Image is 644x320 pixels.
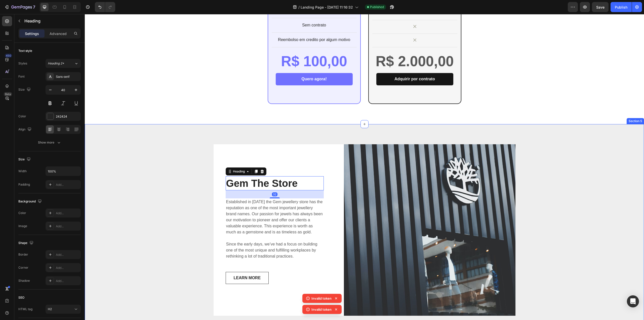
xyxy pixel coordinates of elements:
p: Invalid token [311,296,332,301]
div: Border [18,252,28,257]
p: Established in [DATE] the Gem jewellery store has the reputation as one of the most important jew... [141,185,239,245]
div: 450 [5,54,12,58]
div: Quero agora! [217,62,242,68]
div: Color [18,114,26,119]
iframe: Design area [85,14,644,320]
div: Adquirir por contrato [310,62,350,68]
span: / [298,5,300,10]
div: 242424 [56,114,79,119]
div: Color [18,211,26,215]
div: Corner [18,265,28,270]
p: Reembolso em credito por algum motivo [187,23,271,28]
button: 7 [2,2,37,12]
div: Beta [4,92,12,96]
div: Add... [56,224,79,229]
div: Size [18,156,32,163]
div: Shadow [18,278,30,283]
button: LEARN MORE [141,258,184,270]
span: Save [596,5,605,9]
button: Adquirir por contrato [292,59,369,71]
div: Font [18,74,25,79]
button: Publish [611,2,632,12]
div: Align [18,126,32,133]
img: Alt Image [259,130,430,302]
p: 7 [33,4,35,10]
button: Save [592,2,609,12]
div: R$ 100,00 [187,37,272,57]
div: HTML tag [18,307,32,311]
div: Image [18,224,27,228]
p: Settings [25,31,39,36]
div: 32 [187,178,193,182]
div: Section 5 [543,105,558,109]
button: H2 [46,305,81,314]
div: Add... [56,279,79,283]
p: Invalid token [311,307,332,312]
p: Gem The Store [141,163,239,176]
div: Padding [18,182,30,187]
p: Heading [24,18,79,24]
div: Heading [147,155,161,160]
div: SEO [18,295,24,300]
div: Add... [56,266,79,270]
div: Background [18,198,43,205]
span: Landing Page - [DATE] 11:16:32 [301,5,353,10]
div: Width [18,169,27,173]
button: Show more [18,138,81,147]
span: Published [370,5,384,9]
div: Add... [56,183,79,187]
button: Heading 2* [46,59,81,68]
div: Open Intercom Messenger [627,295,639,307]
div: LEARN MORE [149,261,176,267]
span: Heading 2* [48,61,64,66]
p: Advanced [50,31,67,36]
div: Size [18,86,32,93]
button: Quero agora! [191,59,268,71]
div: R$ 2.000,00 [288,37,373,57]
input: Auto [46,167,80,176]
div: Sans-serif [56,75,79,79]
div: Publish [615,5,627,10]
div: Styles [18,61,27,66]
span: H2 [48,307,52,311]
div: Shape [18,240,34,246]
div: Add... [56,253,79,257]
div: Undo/Redo [95,2,115,12]
div: Show more [38,140,61,145]
div: Add... [56,211,79,216]
div: Text style [18,49,32,53]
